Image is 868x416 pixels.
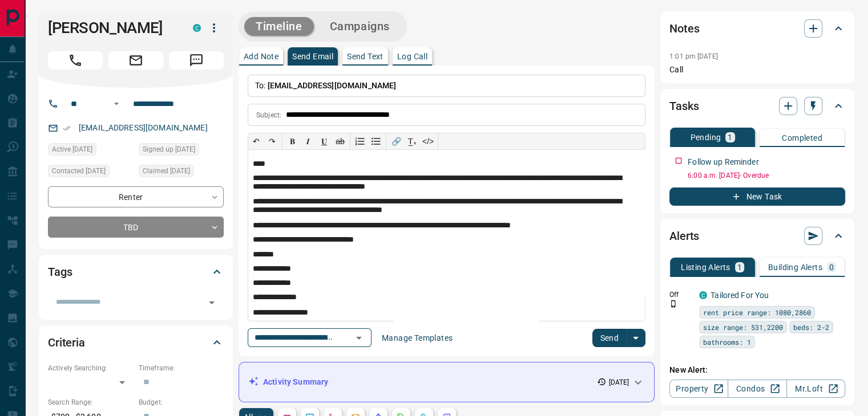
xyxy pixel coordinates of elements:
button: Open [204,295,220,311]
button: 𝐔 [316,133,332,149]
a: [EMAIL_ADDRESS][DOMAIN_NAME] [79,123,208,132]
div: Sat Sep 13 2025 [48,143,133,159]
a: Mr.Loft [786,380,845,398]
p: Off [669,289,692,300]
div: Criteria [48,329,224,356]
a: Property [669,380,728,398]
div: Mon Aug 25 2025 [139,143,224,159]
p: 1:01 pm [DATE] [669,52,718,60]
div: condos.ca [193,24,201,32]
button: Timeline [244,17,314,36]
button: ↷ [264,133,280,149]
h1: [PERSON_NAME] [48,19,176,37]
p: Add Note [244,52,278,60]
button: ↶ [248,133,264,149]
span: Active [DATE] [52,144,92,155]
div: split button [592,329,645,347]
button: ab [332,133,348,149]
a: Condos [728,380,786,398]
p: Call [669,64,845,76]
span: Contacted [DATE] [52,165,106,177]
svg: Email Verified [63,124,71,132]
p: 1 [728,133,732,141]
p: 1 [737,263,742,271]
svg: Push Notification Only [669,300,677,308]
div: Sat Sep 13 2025 [139,165,224,181]
p: Pending [690,133,721,141]
a: Tailored For You [710,291,769,300]
p: Completed [782,134,822,142]
button: Bullet list [368,133,384,149]
button: 𝑰 [300,133,316,149]
p: Timeframe: [139,363,224,373]
p: 0 [829,263,834,271]
button: Open [110,97,123,111]
s: ab [336,137,345,146]
h2: Notes [669,19,699,38]
span: Signed up [DATE] [143,144,195,155]
p: Send Email [292,52,333,60]
h2: Alerts [669,227,699,245]
p: New Alert: [669,364,845,376]
div: Sat Sep 13 2025 [48,165,133,181]
span: beds: 2-2 [793,321,829,333]
p: Actively Searching: [48,363,133,373]
p: Listing Alerts [681,263,730,271]
button: Campaigns [318,17,401,36]
button: Numbered list [352,133,368,149]
p: Send Text [347,52,383,60]
button: T̲ₓ [404,133,420,149]
h2: Tasks [669,97,699,115]
p: [DATE] [608,377,629,388]
span: bathrooms: 1 [703,336,751,348]
p: To: [248,75,645,97]
h2: Tags [48,263,72,281]
div: condos.ca [699,291,707,299]
h2: Criteria [48,333,85,352]
span: Claimed [DATE] [143,165,190,177]
div: Renter [48,186,224,207]
button: 🔗 [388,133,404,149]
button: 𝐁 [284,133,300,149]
span: size range: 531,2200 [703,321,783,333]
span: [EMAIL_ADDRESS][DOMAIN_NAME] [268,81,397,90]
button: Send [592,329,626,347]
p: Search Range: [48,397,133,407]
span: rent price range: 1080,2860 [703,307,811,318]
p: Budget: [139,397,224,407]
button: </> [420,133,436,149]
p: Building Alerts [768,263,822,271]
button: New Task [669,187,845,206]
span: Message [169,51,224,70]
p: Follow up Reminder [688,156,758,168]
span: Email [108,51,163,70]
span: 𝐔 [321,137,327,146]
p: Activity Summary [263,376,328,388]
div: Alerts [669,222,845,250]
p: Subject: [256,110,281,120]
p: Log Call [397,52,427,60]
span: Call [48,51,103,70]
button: Open [351,330,367,346]
div: Tasks [669,92,845,120]
div: Notes [669,15,845,42]
p: 6:00 a.m. [DATE] - Overdue [688,170,845,181]
div: Activity Summary[DATE] [248,372,645,393]
button: Manage Templates [375,329,459,347]
div: TBD [48,217,224,238]
div: Tags [48,258,224,286]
